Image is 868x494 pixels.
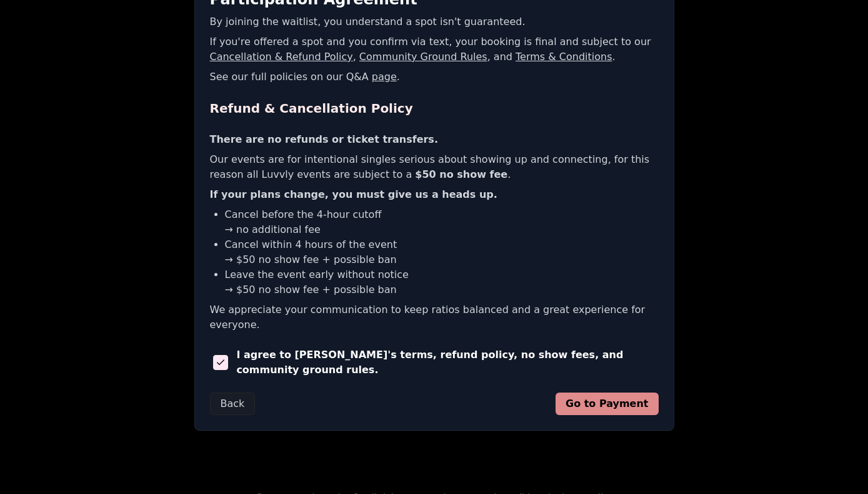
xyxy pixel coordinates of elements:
span: I agree to [PERSON_NAME]'s terms, refund policy, no show fees, and community ground rules. [236,347,658,378]
li: Cancel before the 4-hour cutoff → no additional fee [225,207,659,237]
a: Cancellation & Refund Policy [210,51,353,63]
p: There are no refunds or ticket transfers. [210,132,659,147]
p: If your plans change, you must give us a heads up. [210,187,659,202]
a: Community Ground Rules [359,51,487,63]
li: Cancel within 4 hours of the event → $50 no show fee + possible ban [225,237,659,267]
h2: Refund & Cancellation Policy [210,100,659,117]
a: Terms & Conditions [516,51,612,63]
button: Back [210,393,256,415]
b: $50 no show fee [415,168,507,180]
button: Go to Payment [556,393,659,415]
p: Our events are for intentional singles serious about showing up and connecting, for this reason a... [210,152,659,182]
a: page [372,71,397,83]
p: If you're offered a spot and you confirm via text, your booking is final and subject to our , , a... [210,34,659,64]
p: We appreciate your communication to keep ratios balanced and a great experience for everyone. [210,302,659,332]
li: Leave the event early without notice → $50 no show fee + possible ban [225,267,659,297]
p: See our full policies on our Q&A . [210,69,659,85]
p: By joining the waitlist, you understand a spot isn't guaranteed. [210,14,659,29]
